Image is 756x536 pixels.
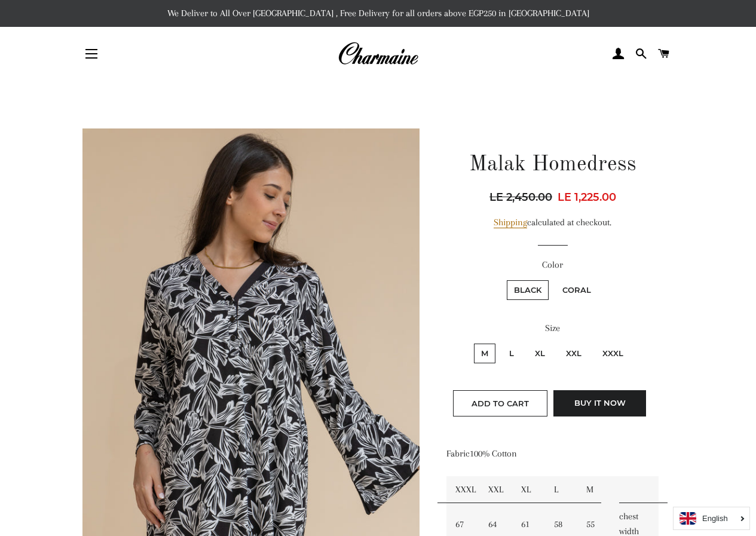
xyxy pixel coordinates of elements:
td: XXXL [446,476,479,503]
label: Size [446,321,659,336]
button: Add to Cart [453,390,547,416]
span: LE 2,450.00 [489,189,555,206]
span: LE 1,225.00 [558,191,616,204]
td: XL [512,476,545,503]
label: Coral [555,280,598,300]
label: M [474,344,495,363]
label: XXXL [595,344,630,363]
label: XL [528,344,552,363]
label: Color [446,258,659,272]
div: calculated at checkout. [446,215,659,230]
span: Add to Cart [472,399,529,408]
i: English [702,514,728,522]
a: Shipping [494,217,527,228]
button: Buy it now [553,390,646,416]
a: English [680,512,743,525]
label: XXL [559,344,589,363]
img: Charmaine Egypt [338,41,418,67]
label: Black [507,280,549,300]
label: L [502,344,521,363]
td: XXL [479,476,512,503]
td: L [545,476,578,503]
td: M [577,476,610,503]
p: Fabric100% Cotton [446,446,659,461]
h1: Malak Homedress [446,150,659,180]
